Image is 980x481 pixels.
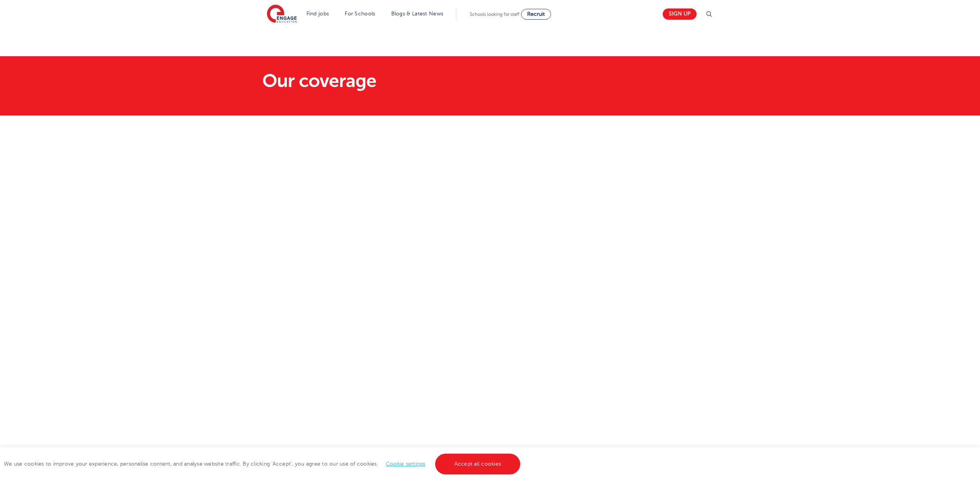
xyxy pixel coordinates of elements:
a: Cookie settings [386,461,426,467]
span: Schools looking for staff [470,12,519,17]
a: Accept all cookies [435,454,521,474]
span: Recruit [527,11,545,17]
a: Blogs & Latest News [391,11,444,17]
h1: Our coverage [262,72,562,90]
a: For Schools [345,11,375,17]
span: We use cookies to improve your experience, personalise content, and analyse website traffic. By c... [4,461,522,467]
a: Sign up [663,8,697,20]
a: Recruit [521,9,551,20]
img: Engage Education [267,5,297,24]
a: Find jobs [307,11,329,17]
